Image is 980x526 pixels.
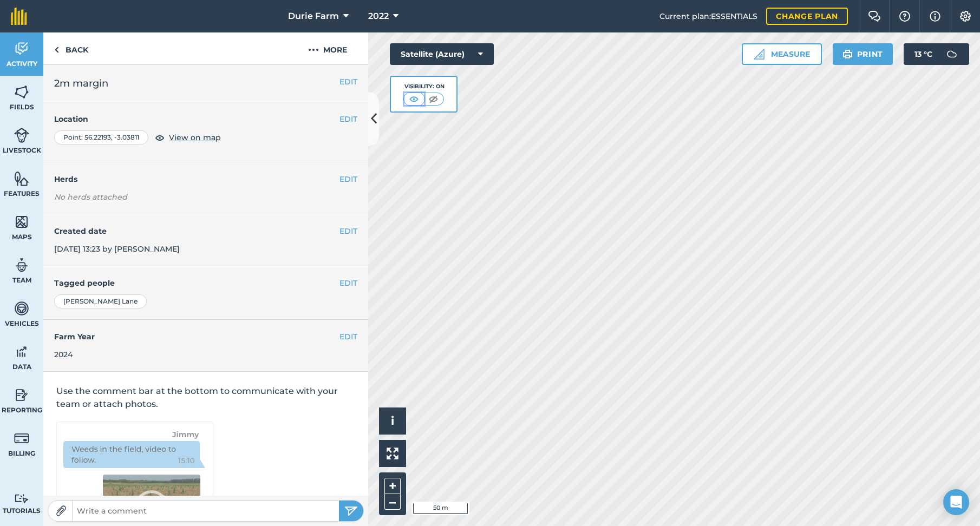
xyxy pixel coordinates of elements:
h4: Farm Year [54,331,357,343]
img: svg+xml;base64,PHN2ZyB4bWxucz0iaHR0cDovL3d3dy53My5vcmcvMjAwMC9zdmciIHdpZHRoPSI1NiIgaGVpZ2h0PSI2MC... [14,214,29,230]
img: svg+xml;base64,PHN2ZyB4bWxucz0iaHR0cDovL3d3dy53My5vcmcvMjAwMC9zdmciIHdpZHRoPSIxOCIgaGVpZ2h0PSIyNC... [155,131,165,144]
h2: 2m margin [54,76,357,91]
img: svg+xml;base64,PD94bWwgdmVyc2lvbj0iMS4wIiBlbmNvZGluZz0idXRmLTgiPz4KPCEtLSBHZW5lcmF0b3I6IEFkb2JlIE... [14,257,29,273]
img: svg+xml;base64,PD94bWwgdmVyc2lvbj0iMS4wIiBlbmNvZGluZz0idXRmLTgiPz4KPCEtLSBHZW5lcmF0b3I6IEFkb2JlIE... [14,300,29,317]
img: svg+xml;base64,PD94bWwgdmVyc2lvbj0iMS4wIiBlbmNvZGluZz0idXRmLTgiPz4KPCEtLSBHZW5lcmF0b3I6IEFkb2JlIE... [14,344,29,360]
p: Use the comment bar at the bottom to communicate with your team or attach photos. [56,385,355,411]
span: Current plan : ESSENTIALS [659,10,757,22]
img: svg+xml;base64,PHN2ZyB4bWxucz0iaHR0cDovL3d3dy53My5vcmcvMjAwMC9zdmciIHdpZHRoPSI5IiBoZWlnaHQ9IjI0Ii... [54,43,59,56]
button: EDIT [339,173,357,185]
div: [DATE] 13:23 by [PERSON_NAME] [43,214,368,266]
h4: Created date [54,225,357,237]
div: [PERSON_NAME] Lane [54,294,147,308]
img: A cog icon [959,11,972,22]
div: Visibility: On [403,82,445,91]
span: View on map [169,131,221,143]
img: svg+xml;base64,PD94bWwgdmVyc2lvbj0iMS4wIiBlbmNvZGluZz0idXRmLTgiPz4KPCEtLSBHZW5lcmF0b3I6IEFkb2JlIE... [14,127,29,143]
h4: Tagged people [54,277,357,289]
button: – [384,494,401,510]
img: svg+xml;base64,PHN2ZyB4bWxucz0iaHR0cDovL3d3dy53My5vcmcvMjAwMC9zdmciIHdpZHRoPSIxNyIgaGVpZ2h0PSIxNy... [930,10,940,23]
button: EDIT [339,225,357,237]
button: EDIT [339,76,357,88]
h4: Herds [54,173,368,185]
button: View on map [155,131,221,144]
a: Change plan [766,8,848,25]
img: Paperclip icon [56,505,67,516]
img: svg+xml;base64,PHN2ZyB4bWxucz0iaHR0cDovL3d3dy53My5vcmcvMjAwMC9zdmciIHdpZHRoPSIyMCIgaGVpZ2h0PSIyNC... [308,43,319,56]
button: + [384,478,401,494]
img: fieldmargin Logo [11,8,27,25]
div: Open Intercom Messenger [943,489,969,515]
button: Print [833,43,893,65]
img: svg+xml;base64,PHN2ZyB4bWxucz0iaHR0cDovL3d3dy53My5vcmcvMjAwMC9zdmciIHdpZHRoPSIxOSIgaGVpZ2h0PSIyNC... [842,48,853,61]
a: Back [43,32,99,64]
button: EDIT [339,113,357,125]
span: 2022 [368,10,389,23]
button: EDIT [339,277,357,289]
em: No herds attached [54,191,368,203]
img: Ruler icon [754,49,765,60]
button: Satellite (Azure) [390,43,494,65]
button: Measure [742,43,822,65]
span: 13 ° C [914,43,932,65]
span: i [391,414,394,428]
h4: Location [54,113,357,125]
img: svg+xml;base64,PD94bWwgdmVyc2lvbj0iMS4wIiBlbmNvZGluZz0idXRmLTgiPz4KPCEtLSBHZW5lcmF0b3I6IEFkb2JlIE... [14,494,29,504]
img: svg+xml;base64,PD94bWwgdmVyc2lvbj0iMS4wIiBlbmNvZGluZz0idXRmLTgiPz4KPCEtLSBHZW5lcmF0b3I6IEFkb2JlIE... [14,430,29,446]
img: svg+xml;base64,PD94bWwgdmVyc2lvbj0iMS4wIiBlbmNvZGluZz0idXRmLTgiPz4KPCEtLSBHZW5lcmF0b3I6IEFkb2JlIE... [941,43,963,65]
img: svg+xml;base64,PHN2ZyB4bWxucz0iaHR0cDovL3d3dy53My5vcmcvMjAwMC9zdmciIHdpZHRoPSI1MCIgaGVpZ2h0PSI0MC... [427,94,440,104]
span: Durie Farm [288,10,339,23]
img: svg+xml;base64,PD94bWwgdmVyc2lvbj0iMS4wIiBlbmNvZGluZz0idXRmLTgiPz4KPCEtLSBHZW5lcmF0b3I6IEFkb2JlIE... [14,387,29,403]
input: Write a comment [73,503,339,518]
img: svg+xml;base64,PHN2ZyB4bWxucz0iaHR0cDovL3d3dy53My5vcmcvMjAwMC9zdmciIHdpZHRoPSI1NiIgaGVpZ2h0PSI2MC... [14,170,29,187]
img: svg+xml;base64,PHN2ZyB4bWxucz0iaHR0cDovL3d3dy53My5vcmcvMjAwMC9zdmciIHdpZHRoPSIyNSIgaGVpZ2h0PSIyNC... [344,504,358,517]
button: EDIT [339,331,357,343]
button: 13 °C [904,43,969,65]
img: A question mark icon [898,11,911,22]
img: svg+xml;base64,PHN2ZyB4bWxucz0iaHR0cDovL3d3dy53My5vcmcvMjAwMC9zdmciIHdpZHRoPSI1MCIgaGVpZ2h0PSI0MC... [407,94,421,104]
img: svg+xml;base64,PHN2ZyB4bWxucz0iaHR0cDovL3d3dy53My5vcmcvMjAwMC9zdmciIHdpZHRoPSI1NiIgaGVpZ2h0PSI2MC... [14,84,29,100]
img: svg+xml;base64,PD94bWwgdmVyc2lvbj0iMS4wIiBlbmNvZGluZz0idXRmLTgiPz4KPCEtLSBHZW5lcmF0b3I6IEFkb2JlIE... [14,41,29,57]
img: Two speech bubbles overlapping with the left bubble in the forefront [868,11,881,22]
img: Four arrows, one pointing top left, one top right, one bottom right and the last bottom left [387,448,398,459]
button: i [379,407,406,435]
div: Point : 56.22193 , -3.03811 [54,130,148,144]
div: 2024 [54,349,357,360]
button: More [287,32,368,64]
